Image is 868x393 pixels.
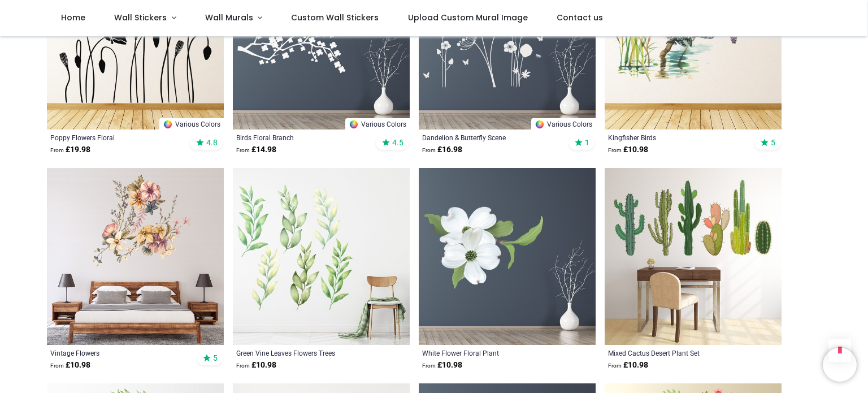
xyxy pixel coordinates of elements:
span: From [608,362,622,369]
a: Kingfisher Birds [608,133,744,142]
img: Color Wheel [349,119,359,129]
span: 1 [585,137,589,148]
strong: £ 16.98 [422,144,462,156]
span: From [50,362,64,369]
img: White Flower Floral Plant Wall Sticker [419,168,596,345]
strong: £ 19.98 [50,144,90,156]
a: Various Colors [159,118,224,129]
strong: £ 10.98 [422,360,462,371]
img: Mixed Cactus Desert Plant Wall Sticker Set [605,168,782,345]
a: Vintage Flowers [50,348,186,357]
span: From [236,147,250,153]
strong: £ 10.98 [236,360,276,371]
span: 4.8 [206,137,218,148]
a: Mixed Cactus Desert Plant Set [608,348,744,357]
img: Color Wheel [535,119,545,129]
strong: £ 14.98 [236,144,276,156]
strong: £ 10.98 [608,144,648,156]
span: From [608,147,622,153]
span: Wall Stickers [114,12,167,23]
span: Home [61,12,85,23]
span: 5 [213,353,218,363]
a: Dandelion & Butterfly Scene [422,133,558,142]
span: From [50,147,64,153]
span: From [422,147,436,153]
span: Wall Murals [205,12,253,23]
strong: £ 10.98 [50,360,90,371]
iframe: Brevo live chat [823,348,857,382]
span: Upload Custom Mural Image [408,12,528,23]
span: From [236,362,250,369]
span: 4.5 [392,137,403,148]
a: Birds Floral Branch [236,133,372,142]
img: Green Vine Leaves Flowers Trees Wall Sticker [233,168,410,345]
span: From [422,362,436,369]
span: Contact us [557,12,603,23]
a: White Flower Floral Plant [422,348,558,357]
span: Custom Wall Stickers [291,12,379,23]
img: Color Wheel [163,119,173,129]
span: 5 [771,137,775,148]
img: Vintage Flowers Wall Sticker [47,168,224,345]
a: Poppy Flowers Floral [50,133,186,142]
a: Green Vine Leaves Flowers Trees [236,348,372,357]
strong: £ 10.98 [608,360,648,371]
a: Various Colors [345,118,410,129]
a: Various Colors [531,118,596,129]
